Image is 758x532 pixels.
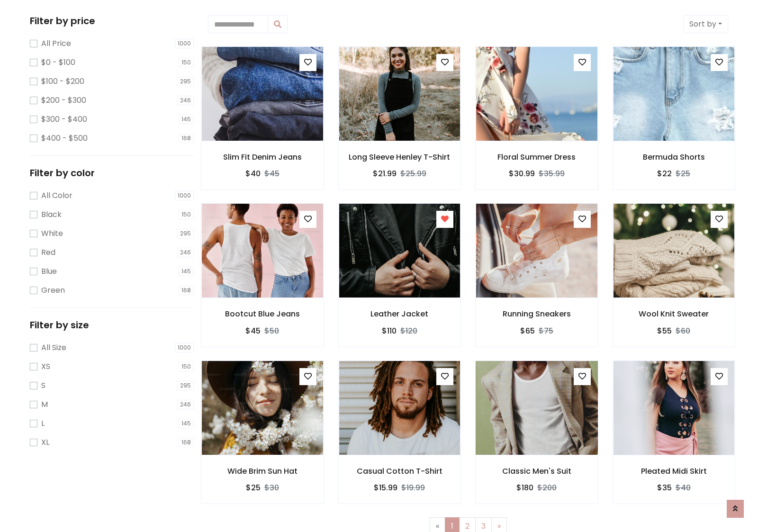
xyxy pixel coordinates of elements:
span: 1000 [175,39,194,48]
h6: Wool Knit Sweater [613,309,735,318]
del: $30 [264,482,279,493]
h6: $25 [246,483,261,492]
del: $19.99 [401,482,425,493]
label: Black [41,209,62,220]
h6: Floral Summer Dress [476,153,598,162]
h6: Running Sneakers [476,309,598,318]
h6: $55 [657,326,672,335]
h6: $180 [516,483,533,492]
label: $0 - $100 [41,57,75,68]
h6: Slim Fit Denim Jeans [201,153,324,162]
h6: Bootcut Blue Jeans [201,309,324,318]
h6: $35 [657,483,672,492]
span: 150 [179,362,194,371]
label: White [41,228,63,239]
del: $60 [676,325,690,336]
label: Red [41,247,55,258]
span: 150 [179,210,194,219]
span: 246 [177,400,194,409]
label: $400 - $500 [41,133,88,144]
h6: $21.99 [373,169,397,178]
del: $200 [537,482,557,493]
h6: Long Sleeve Henley T-Shirt [339,153,461,162]
label: All Color [41,190,72,201]
label: $200 - $300 [41,95,86,106]
h6: $15.99 [374,483,397,492]
label: S [41,380,45,391]
h6: $65 [520,326,535,335]
h6: $45 [245,326,261,335]
span: 168 [179,438,194,447]
label: Blue [41,266,57,277]
h6: Leather Jacket [339,309,461,318]
label: XL [41,437,49,448]
h6: Casual Cotton T-Shirt [339,467,461,476]
del: $45 [264,168,280,179]
h6: Classic Men's Suit [476,467,598,476]
del: $40 [676,482,691,493]
label: XS [41,361,50,372]
label: $100 - $200 [41,76,84,87]
span: 168 [179,286,194,295]
span: 295 [177,77,194,86]
span: 246 [177,248,194,257]
span: 1000 [175,343,194,352]
label: M [41,399,48,410]
del: $50 [264,325,279,336]
span: 295 [177,381,194,390]
label: L [41,418,45,429]
span: 246 [177,96,194,105]
span: 295 [177,229,194,238]
h5: Filter by color [30,167,194,179]
h6: $22 [657,169,672,178]
button: Sort by [683,15,728,33]
del: $25 [676,168,690,179]
span: » [497,521,501,532]
h6: Wide Brim Sun Hat [201,467,324,476]
h5: Filter by size [30,319,194,331]
label: $300 - $400 [41,114,87,125]
del: $75 [539,325,553,336]
span: 145 [179,267,194,276]
h6: Bermuda Shorts [613,153,735,162]
del: $35.99 [539,168,565,179]
del: $25.99 [400,168,426,179]
h6: Pleated Midi Skirt [613,467,735,476]
span: 150 [179,58,194,67]
span: 1000 [175,191,194,200]
h6: $110 [382,326,397,335]
label: All Price [41,38,71,49]
span: 168 [179,134,194,143]
h6: $30.99 [509,169,535,178]
del: $120 [400,325,417,336]
label: All Size [41,342,66,353]
span: 145 [179,115,194,124]
span: 145 [179,419,194,428]
h5: Filter by price [30,15,194,27]
h6: $40 [245,169,261,178]
label: Green [41,285,65,296]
